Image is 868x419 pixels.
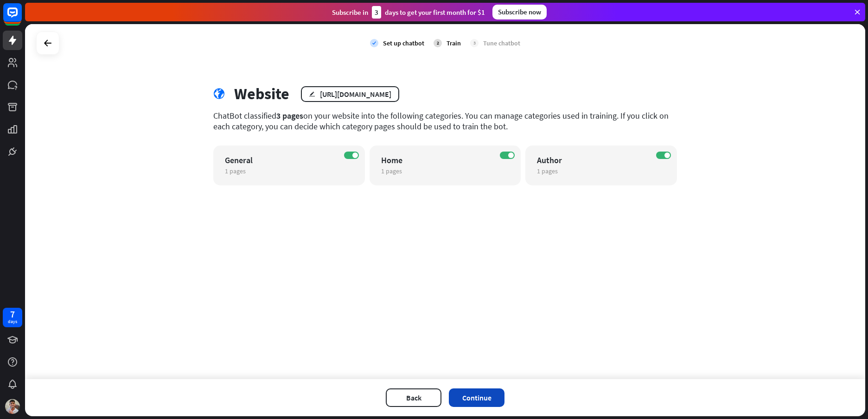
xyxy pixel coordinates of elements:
[320,89,391,99] div: [URL][DOMAIN_NAME]
[213,89,225,100] i: globe
[213,110,677,132] div: ChatBot classified on your website into the following categories. You can manage categories used ...
[332,6,485,19] div: Subscribe in days to get your first month for $1
[225,155,337,165] div: General
[10,310,15,318] div: 7
[234,84,289,103] div: Website
[225,167,246,175] span: 1 pages
[7,4,35,32] button: Open LiveChat chat widget
[483,39,520,47] div: Tune chatbot
[434,39,442,47] div: 2
[3,308,22,327] a: 7 days
[383,39,424,47] div: Set up chatbot
[372,6,381,19] div: 3
[8,318,17,325] div: days
[309,91,315,97] i: edit
[370,39,378,47] i: check
[537,155,649,165] div: Author
[381,155,493,165] div: Home
[386,388,441,407] button: Back
[470,39,479,47] div: 3
[537,167,558,175] span: 1 pages
[447,39,461,47] div: Train
[276,110,303,121] span: 3 pages
[492,5,547,19] div: Subscribe now
[449,388,504,407] button: Continue
[381,167,402,175] span: 1 pages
